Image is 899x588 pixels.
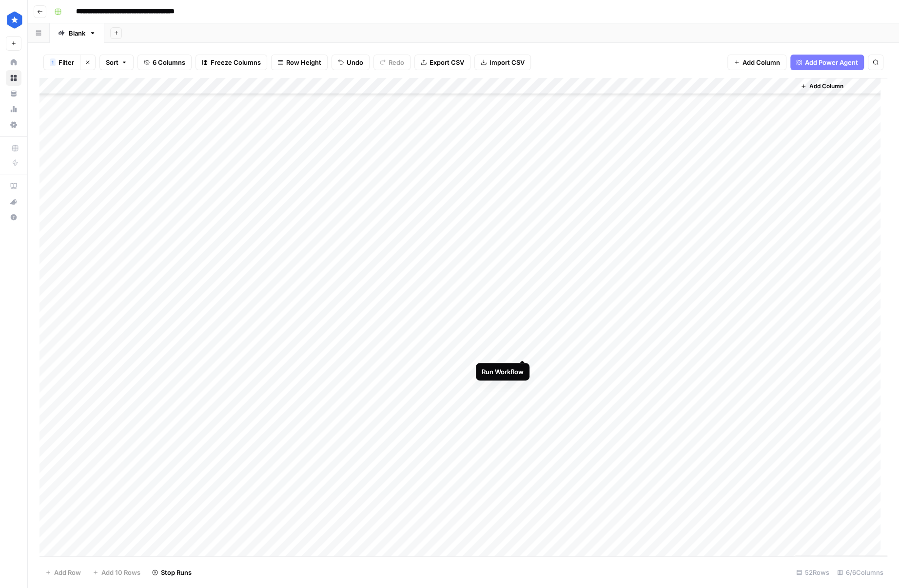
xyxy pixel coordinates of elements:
[743,57,780,67] span: Add Column
[286,57,321,67] span: Row Height
[161,568,192,577] span: Stop Runs
[727,55,786,70] button: Add Column
[6,101,21,117] a: Usage
[332,55,370,70] button: Undo
[99,55,134,70] button: Sort
[271,55,328,70] button: Row Height
[389,57,404,67] span: Redo
[6,8,21,32] button: Workspace: ConsumerAffairs
[482,367,524,377] div: Run Workflow
[50,58,56,66] div: 1
[6,178,21,194] a: AirOps Academy
[430,57,464,67] span: Export CSV
[69,28,85,38] div: Blank
[51,58,54,66] span: 1
[101,568,140,577] span: Add 10 Rows
[54,568,81,577] span: Add Row
[474,55,531,70] button: Import CSV
[805,57,858,67] span: Add Power Agent
[59,57,74,67] span: Filter
[50,23,104,43] a: Blank
[489,57,525,67] span: Import CSV
[153,57,185,67] span: 6 Columns
[39,565,87,580] button: Add Row
[833,565,887,580] div: 6/6 Columns
[137,55,192,70] button: 6 Columns
[6,194,21,209] button: What's new?
[792,565,833,580] div: 52 Rows
[6,194,21,209] div: What's new?
[6,55,21,70] a: Home
[6,117,21,133] a: Settings
[790,55,864,70] button: Add Power Agent
[347,57,363,67] span: Undo
[6,11,23,29] img: ConsumerAffairs Logo
[414,55,470,70] button: Export CSV
[6,209,21,225] button: Help + Support
[211,57,261,67] span: Freeze Columns
[43,55,80,70] button: 1Filter
[195,55,267,70] button: Freeze Columns
[797,80,847,93] button: Add Column
[6,70,21,86] a: Browse
[146,565,197,580] button: Stop Runs
[6,86,21,101] a: Your Data
[87,565,146,580] button: Add 10 Rows
[373,55,410,70] button: Redo
[809,82,843,91] span: Add Column
[106,57,118,67] span: Sort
